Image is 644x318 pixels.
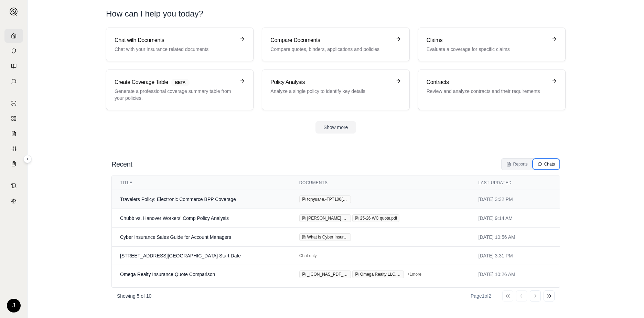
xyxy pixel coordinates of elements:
span: tqnyua4e.-TPT100(07-18) (1)9.pdf [307,197,348,202]
span: Omega Realty LLC.PDF [360,272,401,277]
a: Custom Report [4,142,23,156]
button: Chats [533,159,559,169]
a: Claim Coverage [4,127,23,140]
h3: Compare Documents [270,36,391,44]
a: Documents Vault [4,44,23,58]
button: Reports [502,159,532,169]
h3: Create Coverage Table [115,78,235,86]
td: [DATE] 3:31 PM [470,247,560,265]
td: [DATE] 10:26 AM [470,265,560,284]
a: Create Coverage TableBETAGenerate a professional coverage summary table from your policies. [106,70,254,110]
button: Show more [315,121,356,134]
p: Chat with your insurance related documents [115,46,235,53]
div: Reports [506,161,528,167]
td: [DATE] 10:56 AM [470,228,560,247]
a: Policy AnalysisAnalyze a single policy to identify key details [262,70,409,110]
a: Chat [4,74,23,88]
a: Policy Comparisons [4,112,23,125]
p: Showing 5 of 10 [117,293,151,299]
a: Single Policy [4,96,23,110]
span: + 1 more [405,271,423,278]
span: 25-26 WC quote.pdf [360,215,397,221]
th: Last Updated [470,176,560,190]
div: Omega Realty LLC.PDF [352,271,404,278]
td: [STREET_ADDRESS][GEOGRAPHIC_DATA] Start Date [112,247,291,265]
h1: How can I help you today? [106,8,566,19]
tr: View chat: 983 N 5th St Condominium Start Date [112,247,560,265]
td: Travelers Policy: Electronic Commerce BPP Coverage [112,190,291,209]
p: Review and analyze contracts and their requirements [427,88,547,95]
p: Evaluate a coverage for specific claims [427,46,547,53]
a: Home [4,29,23,43]
button: Expand sidebar [7,5,21,19]
th: Title [112,176,291,190]
div: tqnyua4e.-TPT100(07-18) (1)9.pdf [299,195,351,203]
td: Omega Realty Insurance Quote Comparison [112,265,291,284]
div: Page 1 of 2 [471,293,491,299]
tr: View chat: Cyber Insurance Sales Guide for Account Managers [112,228,560,247]
a: Coverage Table [4,157,23,171]
h3: Contracts [427,78,547,86]
a: Chat with DocumentsChat with your insurance related documents [106,28,254,61]
div: Weidenhammer Systems WC Proposal.pdf [299,214,351,222]
h2: Recent [111,159,132,169]
h3: Chat with Documents [115,36,235,44]
td: [DATE] 9:14 AM [470,209,560,228]
span: BETA [171,79,190,86]
span: _ICON_NAS_PDF_TRAPC0PRD202507241432367994626080.PDF [307,272,348,277]
tr: View chat: Chubb vs. Hanover Workers' Comp Policy Analysis [112,209,560,228]
img: Expand sidebar [10,8,18,16]
a: ClaimsEvaluate a coverage for specific claims [418,28,566,61]
p: Generate a professional coverage summary table from your policies. [115,88,235,102]
div: 25-26 WC quote.pdf [352,214,399,222]
div: _ICON_NAS_PDF_TRAPC0PRD202507241432367994626080.PDF [299,271,351,278]
a: ContractsReview and analyze contracts and their requirements [418,70,566,110]
th: Documents [291,176,470,190]
span: [PERSON_NAME] Systems WC Proposal.pdf [307,215,348,221]
a: Compare DocumentsCompare quotes, binders, applications and policies [262,28,409,61]
div: What Is Cyber Insurance.docx [299,233,351,241]
h3: Claims [427,36,547,44]
div: J [7,299,21,312]
td: Cyber Insurance Sales Guide for Account Managers [112,228,291,247]
span: What Is Cyber Insurance.docx [307,234,348,240]
h3: Policy Analysis [270,78,391,86]
tr: View chat: Omega Realty Insurance Quote Comparison [112,265,560,284]
a: Contract Analysis [4,179,23,193]
p: Analyze a single policy to identify key details [270,88,391,95]
tr: View chat: Travelers Policy: Electronic Commerce BPP Coverage [112,190,560,209]
div: Chats [537,161,555,167]
td: [DATE] 3:32 PM [470,190,560,209]
span: Chat only [299,253,317,258]
p: Compare quotes, binders, applications and policies [270,46,391,53]
td: Chubb vs. Hanover Workers' Comp Policy Analysis [112,209,291,228]
button: Expand sidebar [23,155,32,163]
a: Prompt Library [4,59,23,73]
a: Legal Search Engine [4,194,23,208]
